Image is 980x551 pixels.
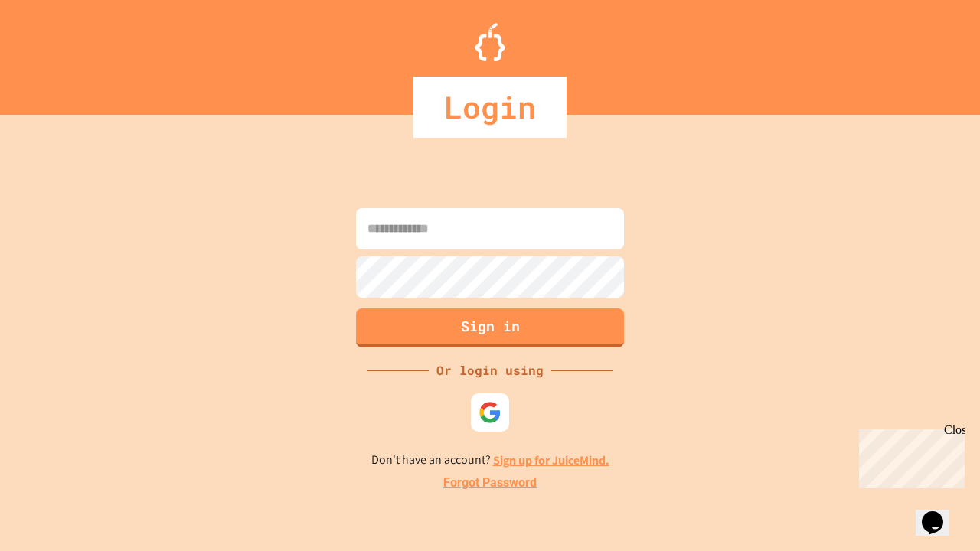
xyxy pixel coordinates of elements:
p: Don't have an account? [371,451,609,470]
iframe: chat widget [916,490,965,536]
img: google-icon.svg [479,401,501,424]
div: Login [413,77,567,138]
div: Or login using [429,361,551,380]
button: Sign in [356,308,624,347]
a: Sign up for JuiceMind. [493,452,609,468]
iframe: chat widget [853,423,965,488]
div: Chat with us now!Close [6,6,106,97]
img: Logo.svg [475,23,505,61]
a: Forgot Password [443,474,537,492]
